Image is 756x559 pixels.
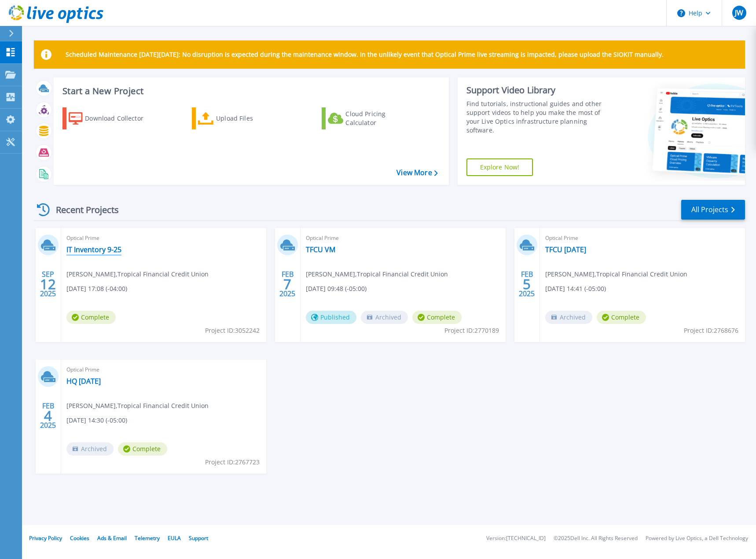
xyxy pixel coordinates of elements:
span: Optical Prime [66,365,261,375]
span: Project ID: 2768676 [684,326,738,335]
span: [DATE] 09:48 (-05:00) [306,284,367,294]
a: Cookies [70,534,89,542]
li: © 2025 Dell Inc. All Rights Reserved [554,536,638,541]
div: Recent Projects [34,199,131,221]
span: [PERSON_NAME] , Tropical Financial Credit Union [66,401,209,411]
a: View More [396,169,437,177]
span: Project ID: 2767723 [205,457,260,467]
span: Complete [597,311,646,324]
div: Upload Files [216,110,286,127]
a: Explore Now! [466,158,533,176]
span: [PERSON_NAME] , Tropical Financial Credit Union [306,269,448,279]
a: Ads & Email [97,534,127,542]
span: Project ID: 3052242 [205,326,260,335]
a: Privacy Policy [29,534,62,542]
span: Optical Prime [306,233,500,243]
a: IT Inventory 9-25 [66,245,121,254]
div: FEB 2025 [40,400,56,432]
h3: Start a New Project [62,86,437,96]
a: Support [189,534,208,542]
div: FEB 2025 [279,268,296,300]
a: Download Collector [62,107,161,129]
span: Complete [66,311,116,324]
span: 4 [44,412,52,419]
a: Telemetry [135,534,160,542]
a: TFCU VM [306,245,335,254]
span: 7 [283,280,291,288]
a: HQ [DATE] [66,377,101,386]
div: SEP 2025 [40,268,56,300]
a: Cloud Pricing Calculator [322,107,420,129]
div: FEB 2025 [518,268,535,300]
div: Support Video Library [466,85,612,96]
span: 5 [523,280,531,288]
span: Archived [361,311,408,324]
span: Optical Prime [545,233,740,243]
div: Cloud Pricing Calculator [345,110,416,127]
div: Find tutorials, instructional guides and other support videos to help you make the most of your L... [466,99,612,135]
span: Archived [66,442,114,456]
a: Upload Files [192,107,290,129]
span: Optical Prime [66,233,261,243]
span: Published [306,311,356,324]
a: All Projects [681,200,745,220]
span: 12 [40,280,56,288]
li: Powered by Live Optics, a Dell Technology [646,536,748,541]
span: JW [735,9,743,16]
a: EULA [168,534,181,542]
a: TFCU [DATE] [545,245,586,254]
span: [DATE] 17:08 (-04:00) [66,284,127,294]
li: Version: [TECHNICAL_ID] [486,536,546,541]
span: Complete [412,311,462,324]
span: [DATE] 14:30 (-05:00) [66,416,127,425]
span: [PERSON_NAME] , Tropical Financial Credit Union [66,269,209,279]
span: [DATE] 14:41 (-05:00) [545,284,606,294]
span: Archived [545,311,592,324]
span: Complete [118,442,167,456]
p: Scheduled Maintenance [DATE][DATE]: No disruption is expected during the maintenance window. In t... [66,51,664,58]
span: [PERSON_NAME] , Tropical Financial Credit Union [545,269,687,279]
div: Download Collector [85,110,155,127]
span: Project ID: 2770189 [444,326,499,335]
